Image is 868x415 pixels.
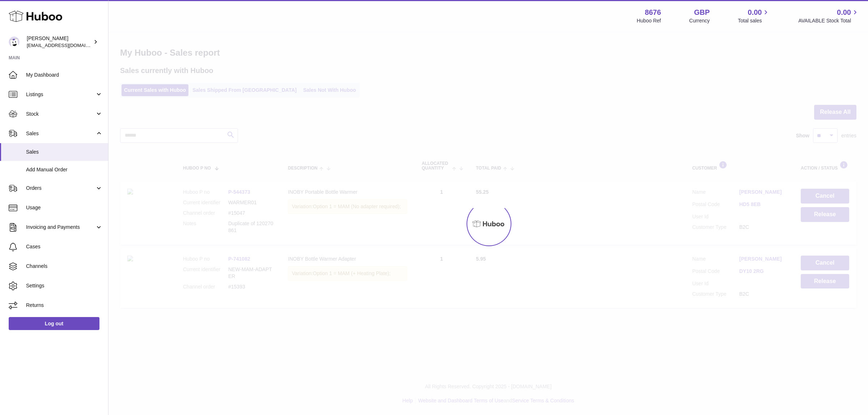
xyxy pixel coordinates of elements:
span: Invoicing and Payments [26,224,95,231]
span: Stock [26,111,95,117]
div: [PERSON_NAME] [27,35,92,49]
span: Orders [26,185,95,192]
a: 0.00 AVAILABLE Stock Total [798,8,859,24]
span: Usage [26,204,103,211]
span: My Dashboard [26,72,103,78]
span: Sales [26,149,103,155]
span: Returns [26,302,103,309]
div: Huboo Ref [637,17,661,24]
span: 0.00 [748,8,762,17]
span: Add Manual Order [26,166,103,173]
strong: 8676 [645,8,661,17]
span: Channels [26,263,103,270]
span: Sales [26,130,95,137]
span: [EMAIL_ADDRESS][DOMAIN_NAME] [27,42,106,48]
strong: GBP [694,8,710,17]
img: hello@inoby.co.uk [9,37,20,47]
span: Cases [26,243,103,250]
span: Listings [26,91,95,98]
span: 0.00 [837,8,851,17]
a: Log out [9,317,99,330]
span: Total sales [738,17,770,24]
div: Currency [689,17,710,24]
span: AVAILABLE Stock Total [798,17,859,24]
a: 0.00 Total sales [738,8,770,24]
span: Settings [26,282,103,289]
